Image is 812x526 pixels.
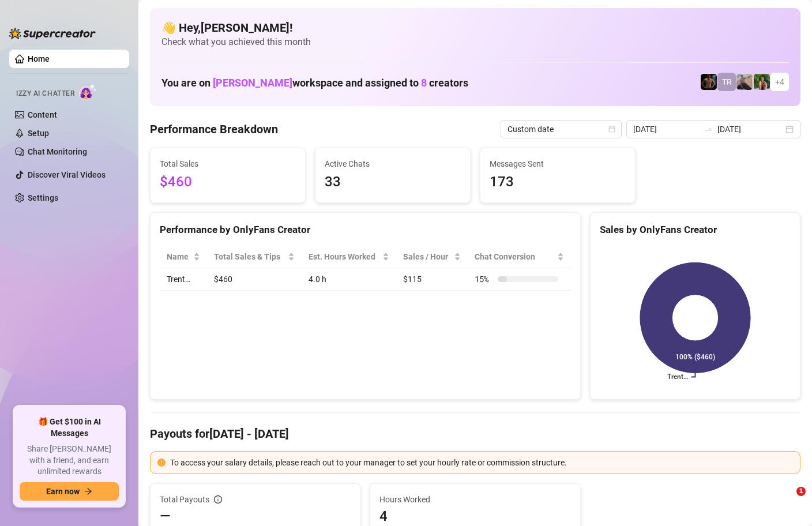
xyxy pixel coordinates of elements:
h4: 👋 Hey, [PERSON_NAME] ! [161,20,789,36]
span: Custom date [507,121,615,138]
span: 33 [325,171,461,193]
span: Total Payouts [160,493,209,506]
th: Total Sales & Tips [207,246,301,268]
a: Setup [28,129,49,138]
span: Total Sales & Tips [214,250,285,263]
span: $460 [160,171,296,193]
span: Earn now [46,487,80,496]
img: logo-BBDzfeDw.svg [9,28,96,39]
span: Hours Worked [379,493,570,506]
img: Nathaniel [754,74,770,90]
div: Sales by OnlyFans Creator [600,222,791,238]
span: Messages Sent [490,157,626,170]
a: Chat Monitoring [28,147,87,156]
img: AI Chatter [79,84,97,100]
input: Start date [633,123,699,136]
span: calendar [608,126,615,133]
span: 15 % [475,273,493,285]
td: $460 [207,268,301,291]
th: Sales / Hour [396,246,468,268]
img: LC [736,74,753,90]
h1: You are on workspace and assigned to creators [161,77,468,89]
iframe: Intercom live chat [773,487,800,514]
span: 4 [379,507,570,525]
span: Chat Conversion [475,250,554,263]
span: Sales / Hour [403,250,452,263]
span: 173 [490,171,626,193]
span: arrow-right [84,487,92,495]
td: $115 [396,268,468,291]
a: Home [28,54,50,63]
h4: Performance Breakdown [150,121,278,137]
span: [PERSON_NAME] [213,77,292,89]
span: swap-right [704,125,713,134]
span: + 4 [775,76,784,88]
span: to [704,125,713,134]
text: Trent… [667,373,687,381]
span: Total Sales [160,157,296,170]
span: 1 [796,487,806,496]
th: Chat Conversion [468,246,570,268]
span: info-circle [214,495,222,504]
span: 8 [421,77,427,89]
input: End date [717,123,783,136]
div: Performance by OnlyFans Creator [160,222,571,238]
span: Izzy AI Chatter [16,88,74,99]
button: Earn nowarrow-right [20,482,119,501]
span: Name [167,250,191,263]
span: — [160,507,171,525]
a: Content [28,110,57,119]
div: To access your salary details, please reach out to your manager to set your hourly rate or commis... [170,456,793,469]
span: exclamation-circle [157,459,166,467]
a: Settings [28,193,58,202]
td: 4.0 h [302,268,396,291]
span: Check what you achieved this month [161,36,789,48]
h4: Payouts for [DATE] - [DATE] [150,426,800,442]
td: Trent… [160,268,207,291]
th: Name [160,246,207,268]
a: Discover Viral Videos [28,170,106,179]
span: 🎁 Get $100 in AI Messages [20,416,119,439]
span: TR [722,76,732,88]
img: Trent [701,74,717,90]
span: Active Chats [325,157,461,170]
span: Share [PERSON_NAME] with a friend, and earn unlimited rewards [20,444,119,478]
div: Est. Hours Worked [309,250,380,263]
